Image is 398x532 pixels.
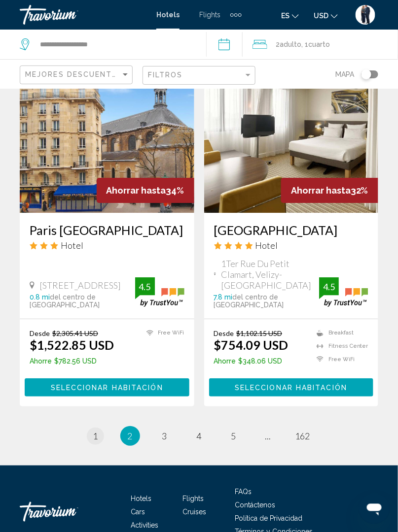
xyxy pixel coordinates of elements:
button: User Menu [353,4,378,25]
a: Flights [183,495,204,502]
iframe: Botón para iniciar la ventana de mensajería [359,493,390,524]
mat-select: Sort by [25,71,130,79]
p: $348.06 USD [214,357,289,365]
img: Hotel image [20,55,194,213]
del: $1,102.15 USD [237,329,283,337]
button: Extra navigation items [230,7,242,23]
span: Seleccionar habitación [51,384,163,392]
img: Hotel image [204,55,379,213]
a: Cars [131,508,145,516]
div: 4.5 [319,281,339,293]
span: 2 [276,37,302,51]
img: 9k= [356,5,375,25]
span: Mejores descuentos [25,70,124,78]
span: 1Ter Rue Du Petit Clamart, Velizy-[GEOGRAPHIC_DATA] [221,258,319,291]
span: 7.8 mi [214,293,233,301]
button: Toggle map [354,70,378,79]
span: 3 [162,431,167,441]
a: Travorium [20,497,118,527]
a: Hotels [156,11,180,19]
a: [GEOGRAPHIC_DATA] [214,223,369,237]
a: Cruises [183,508,207,516]
p: $782.56 USD [30,357,114,365]
li: Fitness Center [312,342,368,350]
div: 4 star Hotel [214,240,369,251]
img: trustyou-badge.svg [135,277,184,306]
span: Ahorrar hasta [107,185,166,196]
a: Activities [131,521,158,529]
span: Ahorrar hasta [291,185,351,196]
span: Mapa [335,67,354,81]
span: Filtros [148,71,183,79]
ul: Pagination [20,426,378,446]
span: 2 [128,431,133,441]
button: Change language [281,8,299,23]
span: Desde [214,329,234,337]
a: Paris [GEOGRAPHIC_DATA] [30,223,184,237]
a: Travorium [20,5,146,25]
ins: $754.09 USD [214,337,289,352]
span: 162 [295,431,310,441]
span: 5 [231,431,236,441]
a: Seleccionar habitación [25,381,189,392]
span: Hotel [255,240,278,251]
span: Seleccionar habitación [235,384,347,392]
span: , 1 [302,37,330,51]
button: Seleccionar habitación [209,378,374,397]
span: Cuarto [309,40,330,48]
span: 0.8 mi [30,293,50,301]
span: USD [314,12,328,20]
ins: $1,522.85 USD [30,337,114,352]
button: Seleccionar habitación [25,378,189,397]
span: 1 [93,431,98,441]
span: Ahorre [214,357,236,365]
span: Hotel [61,240,83,251]
button: Filter [143,66,255,86]
div: 4.5 [135,281,155,293]
span: Adulto [280,40,302,48]
div: 3 star Hotel [30,240,184,251]
del: $2,305.41 USD [52,329,98,337]
a: Flights [199,11,220,19]
span: es [281,12,289,20]
button: Change currency [314,8,338,23]
button: Check-in date: Nov 22, 2025 Check-out date: Nov 30, 2025 [206,30,243,59]
span: del centro de [GEOGRAPHIC_DATA] [214,293,284,309]
a: FAQs [235,488,252,496]
div: 32% [281,178,378,203]
a: Seleccionar habitación [209,381,374,392]
span: [STREET_ADDRESS] [39,280,121,291]
a: Hotels [131,495,151,502]
span: 4 [197,431,202,441]
span: Desde [30,329,50,337]
div: 34% [97,178,194,203]
span: Ahorre [30,357,52,365]
li: Free WiFi [142,329,184,337]
li: Free WiFi [312,355,368,364]
a: Contáctenos [235,501,275,509]
a: Política de Privacidad [235,514,302,522]
li: Breakfast [312,329,368,337]
img: trustyou-badge.svg [319,277,368,306]
span: del centro de [GEOGRAPHIC_DATA] [30,293,100,309]
span: ... [265,431,271,441]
